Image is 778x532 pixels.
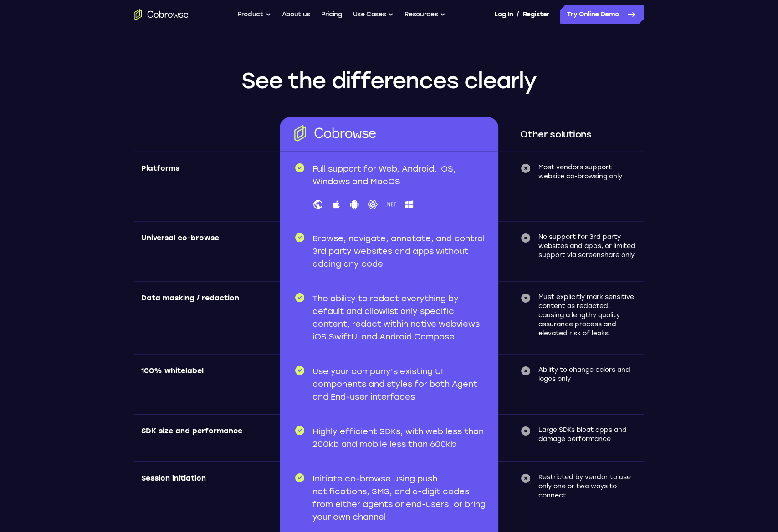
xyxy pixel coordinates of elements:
span: Other solutions [520,129,592,140]
span: / [517,9,519,20]
a: Register [523,5,549,24]
a: About us [282,5,310,24]
p: Initiate co-browse using push notifications, SMS, and 6-digit codes from either agents or end-use... [312,472,487,523]
p: Browse, navigate, annotate, and control 3rd party websites and apps without adding any code [312,232,487,270]
p: Most vendors support website co-browsing only [538,163,637,181]
p: Large SDKs bloat apps and damage performance [538,426,637,444]
p: No support for 3rd party websites and apps, or limited support via screenshare only [538,233,637,260]
a: Pricing [321,5,342,24]
span: SDK size and performance [141,426,242,435]
p: Highly efficient SDKs, with web less than 200kb and mobile less than 600kb [312,425,487,451]
p: The ability to redact everything by default and allowlist only specific content, redact within na... [312,292,487,343]
p: Full support for Web, Android, iOS, Windows and MacOS [312,162,487,188]
button: Resources [404,5,445,24]
h2: See the differences clearly [134,66,644,95]
p: Restricted by vendor to use only one or two ways to connect [538,473,637,500]
span: Universal co-browse [141,233,219,242]
span: Data masking / redaction [141,294,239,302]
a: Try Online Demo [560,5,644,24]
button: Product [237,5,271,24]
span: Platforms [141,164,179,172]
p: Use your company's existing UI components and styles for both Agent and End-user interfaces [312,365,487,403]
p: Ability to change colors and logos only [538,365,637,384]
a: Go to the home page [134,9,189,20]
button: Use Cases [353,5,394,24]
p: Must explicitly mark sensitive content as redacted, causing a lengthy quality assurance process a... [538,293,637,338]
a: Log In [494,5,512,24]
span: Session initiation [141,474,206,482]
span: 100% whitelabel [141,366,204,375]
